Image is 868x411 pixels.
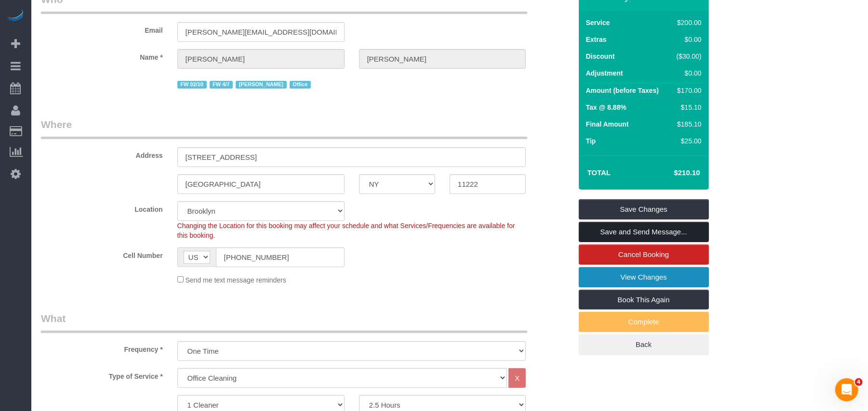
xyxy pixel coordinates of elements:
span: Office [290,81,311,89]
img: Automaid Logo [6,10,25,23]
input: Zip Code [450,174,526,194]
div: $200.00 [673,18,702,27]
legend: Where [41,117,527,139]
a: Book This Again [579,290,709,310]
span: Send me text message reminders [186,276,286,284]
input: Cell Number [216,247,345,267]
div: $25.00 [673,136,702,146]
label: Tip [586,136,596,146]
div: ($30.00) [673,51,702,61]
div: $170.00 [673,86,702,95]
a: Save and Send Message... [579,222,709,242]
strong: Total [588,168,611,177]
div: $185.10 [673,119,702,129]
label: Discount [586,51,615,61]
iframe: Intercom live chat [835,378,858,401]
span: 4 [855,378,863,386]
div: $0.00 [673,35,702,44]
label: Amount (before Taxes) [586,86,659,95]
span: FW 4/7 [210,81,233,89]
input: City [177,174,345,194]
input: First Name [177,49,345,69]
label: Service [586,18,610,27]
label: Tax @ 8.88% [586,103,627,112]
label: Type of Service * [34,368,170,381]
div: $15.10 [673,103,702,112]
label: Adjustment [586,68,623,78]
span: [PERSON_NAME] [236,81,286,89]
input: Email [177,22,345,42]
label: Final Amount [586,119,629,129]
legend: What [41,311,527,333]
a: Save Changes [579,199,709,219]
label: Cell Number [34,247,170,260]
h4: $210.10 [645,169,700,177]
a: View Changes [579,267,709,287]
input: Last Name [359,49,526,69]
a: Cancel Booking [579,244,709,265]
label: Location [34,201,170,214]
label: Address [34,147,170,160]
a: Back [579,334,709,355]
div: $0.00 [673,68,702,78]
span: Changing the Location for this booking may affect your schedule and what Services/Frequencies are... [177,222,515,239]
label: Frequency * [34,341,170,354]
span: FW 02/10 [177,81,207,89]
label: Name * [34,49,170,62]
label: Email [34,22,170,35]
label: Extras [586,35,607,44]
